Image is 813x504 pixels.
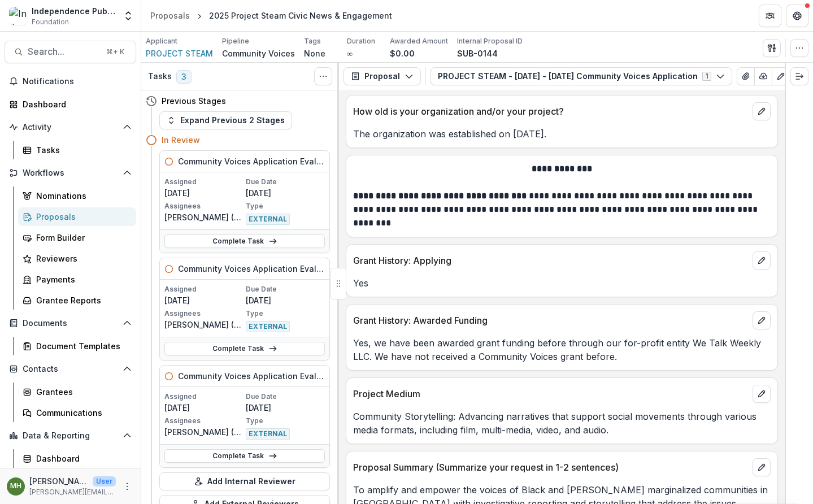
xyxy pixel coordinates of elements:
[36,190,127,202] div: Nominations
[772,67,790,85] button: Edit as form
[353,254,748,267] p: Grant History: Applying
[29,487,116,497] p: [PERSON_NAME][EMAIL_ADDRESS][DOMAIN_NAME]
[178,370,325,382] h5: Community Voices Application Evaluation
[18,337,136,355] a: Document Templates
[353,336,771,363] p: Yes, we have been awarded grant funding before through our for-profit entity We Talk Weekly LLC. ...
[246,428,290,440] span: EXTERNAL
[23,123,118,132] span: Activity
[32,17,69,27] span: Foundation
[148,72,172,81] h3: Tasks
[164,294,244,306] p: [DATE]
[159,111,292,129] button: Expand Previous 2 Stages
[164,234,325,248] a: Complete Task
[347,36,375,46] p: Duration
[246,392,325,402] p: Due Date
[29,475,88,487] p: [PERSON_NAME]
[10,483,21,490] div: Melissa Hamilton
[18,270,136,289] a: Payments
[23,431,118,441] span: Data & Reporting
[753,102,771,120] button: edit
[36,386,127,398] div: Grantees
[246,309,325,319] p: Type
[246,294,325,306] p: [DATE]
[36,273,127,285] div: Payments
[159,472,330,490] button: Add Internal Reviewer
[23,364,118,374] span: Contacts
[164,449,325,463] a: Complete Task
[164,201,244,211] p: Assignees
[164,416,244,426] p: Assignees
[5,95,136,114] a: Dashboard
[737,67,755,85] button: View Attached Files
[5,72,136,90] button: Notifications
[36,144,127,156] div: Tasks
[120,480,134,493] button: More
[9,7,27,25] img: Independence Public Media Foundation
[164,284,244,294] p: Assigned
[5,360,136,378] button: Open Contacts
[18,207,136,226] a: Proposals
[164,392,244,402] p: Assigned
[344,67,421,85] button: Proposal
[23,319,118,328] span: Documents
[178,155,325,167] h5: Community Voices Application Evaluation
[176,70,192,84] span: 3
[353,314,748,327] p: Grant History: Awarded Funding
[18,141,136,159] a: Tasks
[18,449,136,468] a: Dashboard
[246,201,325,211] p: Type
[5,41,136,63] button: Search...
[18,403,136,422] a: Communications
[353,410,771,437] p: Community Storytelling: Advancing narratives that support social movements through various media ...
[353,276,771,290] p: Yes
[753,311,771,329] button: edit
[164,426,244,438] p: [PERSON_NAME] ([PERSON_NAME][EMAIL_ADDRESS][DOMAIN_NAME])
[178,263,325,275] h5: Community Voices Application Evaluation
[246,284,325,294] p: Due Date
[246,187,325,199] p: [DATE]
[32,5,116,17] div: Independence Public Media Foundation
[36,253,127,264] div: Reviewers
[222,36,249,46] p: Pipeline
[18,186,136,205] a: Nominations
[5,314,136,332] button: Open Documents
[353,105,748,118] p: How old is your organization and/or your project?
[5,164,136,182] button: Open Workflows
[164,177,244,187] p: Assigned
[18,383,136,401] a: Grantees
[164,342,325,355] a: Complete Task
[164,211,244,223] p: [PERSON_NAME] ([PERSON_NAME][EMAIL_ADDRESS][DOMAIN_NAME])
[36,294,127,306] div: Grantee Reports
[36,232,127,244] div: Form Builder
[18,228,136,247] a: Form Builder
[753,385,771,403] button: edit
[457,47,498,59] p: SUB-0144
[28,46,99,57] span: Search...
[246,402,325,414] p: [DATE]
[222,47,295,59] p: Community Voices
[790,67,808,85] button: Expand right
[5,118,136,136] button: Open Activity
[353,127,771,141] p: The organization was established on [DATE].
[246,321,290,332] span: EXTERNAL
[246,214,290,225] span: EXTERNAL
[353,460,748,474] p: Proposal Summary (Summarize your request in 1-2 sentences)
[5,427,136,445] button: Open Data & Reporting
[304,36,321,46] p: Tags
[314,67,332,85] button: Toggle View Cancelled Tasks
[36,407,127,419] div: Communications
[146,47,213,59] a: PROJECT STEAM
[164,309,244,319] p: Assignees
[753,251,771,270] button: edit
[23,77,132,86] span: Notifications
[18,291,136,310] a: Grantee Reports
[164,187,244,199] p: [DATE]
[162,95,226,107] h4: Previous Stages
[36,453,127,464] div: Dashboard
[246,416,325,426] p: Type
[209,10,392,21] div: 2025 Project Steam Civic News & Engagement
[353,387,748,401] p: Project Medium
[162,134,200,146] h4: In Review
[304,47,325,59] p: None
